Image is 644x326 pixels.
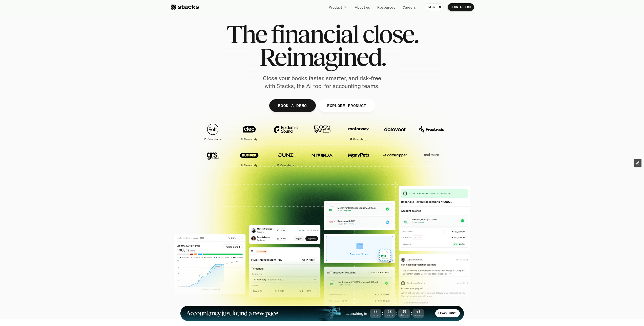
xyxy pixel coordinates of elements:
a: Case study [234,121,265,143]
p: LEARN MORE [438,312,456,315]
a: Case study [234,147,265,169]
span: close. [362,23,418,46]
span: Hours [384,314,396,316]
span: 00 [370,311,381,313]
h1: Accountancy just found a new pace [186,310,278,316]
h2: Case study [353,138,367,141]
span: Days [370,314,381,316]
a: Accountancy just found a new paceLaunching in00Days:18Hours:39Minutes:43SecondsLEARN MORE [180,306,464,321]
a: Case study [197,121,228,143]
span: 39 [398,311,410,313]
p: Resources [377,5,395,10]
a: SIGN IN [425,3,444,11]
span: 43 [412,311,424,313]
a: Case study [270,147,301,169]
p: SIGN IN [428,5,441,9]
a: Resources [374,3,398,12]
h2: Case study [207,138,221,141]
strong: : [410,310,412,316]
span: 18 [384,311,396,313]
span: financial [271,23,358,46]
button: Edit Framer Content [634,159,641,167]
a: About us [352,3,373,12]
a: BOOK A DEMO [448,3,474,11]
p: and more [416,153,447,157]
span: The [226,23,266,46]
p: Careers [403,5,416,10]
span: Reimagined. [259,46,385,68]
p: About us [355,5,370,10]
a: Case study [343,121,374,143]
p: BOOK A DEMO [278,102,307,109]
p: BOOK A DEMO [451,5,471,9]
h2: Case study [244,138,257,141]
p: EXPLORE PRODUCT [327,102,366,109]
p: Product [329,5,342,10]
a: Careers [400,3,419,12]
strong: : [396,310,398,316]
h2: Case study [280,164,294,167]
a: EXPLORE PRODUCT [318,99,375,112]
h4: Launching in [345,311,367,316]
span: Minutes [398,314,410,316]
span: Seconds [412,314,424,316]
a: BOOK A DEMO [269,99,316,112]
strong: : [381,310,384,316]
p: Close your books faster, smarter, and risk-free with Stacks, the AI tool for accounting teams. [259,74,385,90]
h2: Case study [244,164,257,167]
